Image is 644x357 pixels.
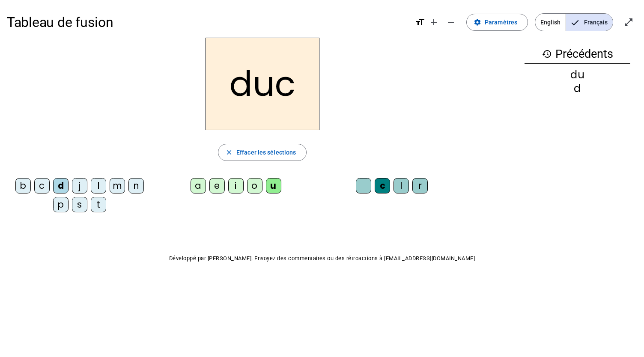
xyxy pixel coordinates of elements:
[72,178,87,193] div: j
[7,9,408,36] h1: Tableau de fusion
[474,18,481,26] mat-icon: settings
[53,178,69,193] div: d
[34,178,50,193] div: c
[525,70,630,80] div: du
[485,17,517,27] span: Paramètres
[535,14,566,31] span: English
[394,178,409,193] div: l
[218,144,307,161] button: Effacer les sélections
[623,17,634,27] mat-icon: open_in_full
[442,14,459,31] button: Diminuer la taille de la police
[191,178,206,193] div: a
[415,17,425,27] mat-icon: format_size
[72,197,87,212] div: s
[620,14,637,31] button: Entrer en plein écran
[225,149,233,156] mat-icon: close
[446,17,456,27] mat-icon: remove
[15,178,31,193] div: b
[91,178,106,193] div: l
[466,14,528,31] button: Paramètres
[7,253,637,264] p: Développé par [PERSON_NAME]. Envoyez des commentaires ou des rétroactions à [EMAIL_ADDRESS][DOMAI...
[429,17,439,27] mat-icon: add
[128,178,144,193] div: n
[228,178,244,193] div: i
[375,178,390,193] div: c
[53,197,69,212] div: p
[525,83,630,94] div: d
[542,49,552,59] mat-icon: history
[206,38,319,130] h2: duc
[91,197,106,212] div: t
[566,14,613,31] span: Français
[525,45,630,64] h3: Précédents
[412,178,428,193] div: r
[236,147,296,158] span: Effacer les sélections
[110,178,125,193] div: m
[535,13,613,31] mat-button-toggle-group: Language selection
[266,178,281,193] div: u
[209,178,225,193] div: e
[247,178,262,193] div: o
[425,14,442,31] button: Augmenter la taille de la police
